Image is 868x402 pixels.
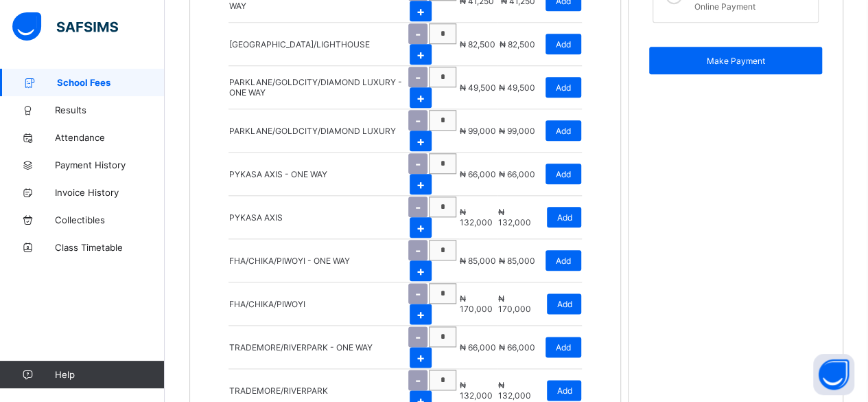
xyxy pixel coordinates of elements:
span: Class Timetable [55,242,165,253]
span: - [415,373,421,388]
p: PARKLANE/GOLDCITY/DIAMOND LUXURY - ONE WAY [229,77,408,98]
span: Add [556,82,571,93]
span: Collectibles [55,214,165,225]
span: ₦ 132,000 [460,380,493,401]
span: ₦ 82,500 [460,39,495,49]
span: Add [556,39,571,49]
span: ₦ 85,000 [499,256,535,266]
span: ₦ 49,500 [499,82,535,93]
span: - [415,243,421,258]
p: PYKASA AXIS - ONE WAY [229,169,327,179]
span: Attendance [55,132,165,143]
span: Add [556,169,571,179]
span: - [415,330,421,344]
span: Make Payment [659,56,812,66]
p: PYKASA AXIS [229,212,283,223]
span: ₦ 66,000 [460,169,496,179]
p: TRADEMORE/RIVERPARK [229,386,328,396]
p: [GEOGRAPHIC_DATA]/LIGHTHOUSE [229,39,370,49]
span: Payment History [55,159,165,170]
span: ₦ 99,000 [499,126,535,136]
span: Add [557,386,572,396]
span: ₦ 132,000 [498,380,531,401]
span: - [415,70,421,85]
span: ₦ 66,000 [499,342,535,353]
span: - [415,157,421,171]
span: - [415,27,421,41]
span: Add [556,256,571,266]
span: - [415,200,421,214]
span: + [417,4,425,19]
p: TRADEMORE/RIVERPARK - ONE WAY [229,342,373,353]
span: Invoice History [55,187,165,198]
span: ₦ 132,000 [498,207,531,227]
span: ₦ 170,000 [460,293,493,314]
span: + [417,221,425,235]
span: ₦ 132,000 [460,207,493,227]
img: safsims [12,12,118,41]
p: PARKLANE/GOLDCITY/DIAMOND LUXURY [229,126,396,136]
span: - [415,113,421,128]
span: ₦ 85,000 [460,256,496,266]
span: + [417,307,425,322]
p: FHA/CHIKA/PIWOYI [229,299,305,309]
span: + [417,91,425,105]
span: ₦ 170,000 [498,293,531,314]
span: ₦ 82,500 [500,39,535,49]
span: Help [55,369,164,380]
span: - [415,287,421,301]
span: + [417,350,425,365]
span: Add [556,342,571,353]
span: ₦ 66,000 [460,342,496,353]
span: ₦ 66,000 [499,169,535,179]
span: Results [55,104,165,115]
span: Add [557,212,572,223]
span: + [417,177,425,192]
button: Open asap [813,354,854,395]
span: ₦ 49,500 [460,82,496,93]
span: Add [557,299,572,309]
span: School Fees [57,77,165,88]
span: + [417,264,425,278]
p: FHA/CHIKA/PIWOYI - ONE WAY [229,256,350,266]
span: + [417,134,425,148]
span: + [417,47,425,62]
span: ₦ 99,000 [460,126,496,136]
span: Add [556,126,571,136]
